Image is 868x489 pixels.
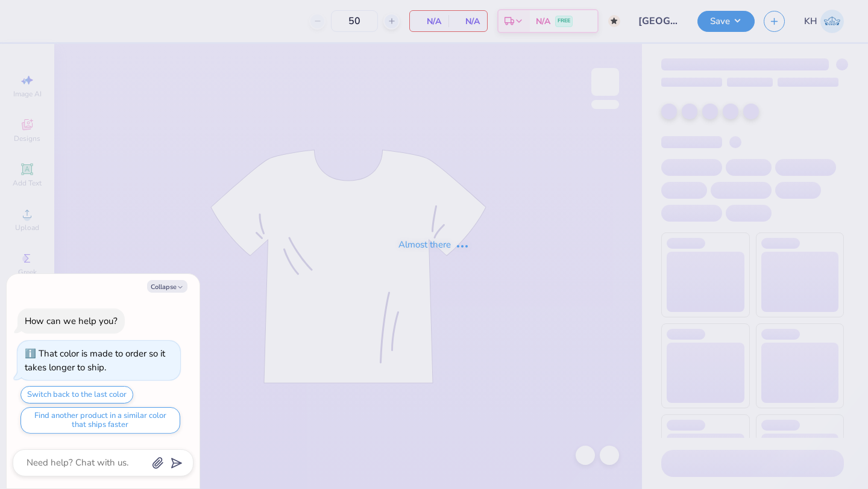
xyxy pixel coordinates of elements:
div: Almost there [398,238,470,252]
button: Find another product in a similar color that ships faster [20,407,180,434]
div: That color is made to order so it takes longer to ship. [25,347,165,373]
button: Switch back to the last color [20,386,133,403]
button: Collapse [147,280,187,293]
div: How can we help you? [25,315,118,327]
